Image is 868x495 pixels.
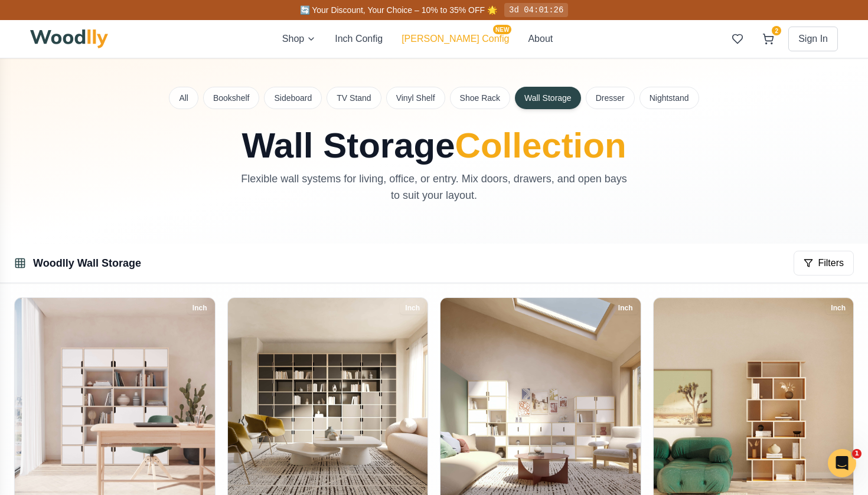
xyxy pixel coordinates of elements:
button: Vinyl Shelf [386,87,445,109]
span: NEW [493,25,511,34]
button: Wall Storage [515,87,581,109]
button: Sideboard [264,87,322,109]
div: Inch [187,301,213,314]
span: 2 [772,26,781,35]
button: About [528,32,553,46]
button: [PERSON_NAME] ConfigNEW [402,32,509,46]
button: Inch Config [335,32,383,46]
button: 2 [758,28,779,50]
button: Sign In [788,27,838,51]
div: Inch [613,301,638,314]
button: Shoe Rack [450,87,510,109]
span: 1 [852,449,862,458]
div: Inch [400,301,425,314]
iframe: Intercom live chat [828,449,856,477]
button: Bookshelf [203,87,259,109]
img: Woodlly [30,29,108,48]
button: TV Stand [327,87,381,109]
div: Inch [825,301,851,314]
a: Woodlly Wall Storage [33,257,141,269]
button: Dresser [586,87,635,109]
span: Filters [818,256,844,270]
button: All [169,87,198,109]
div: 3d 04:01:26 [504,3,568,17]
span: 🔄 Your Discount, Your Choice – 10% to 35% OFF 🌟 [300,5,497,15]
button: Nightstand [639,87,699,109]
h1: Wall Storage [169,128,699,163]
p: Flexible wall systems for living, office, or entry. Mix doors, drawers, and open bays to suit you... [236,171,632,204]
button: Shop [282,32,316,46]
button: Filters [794,251,854,276]
span: Collection [455,126,626,165]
